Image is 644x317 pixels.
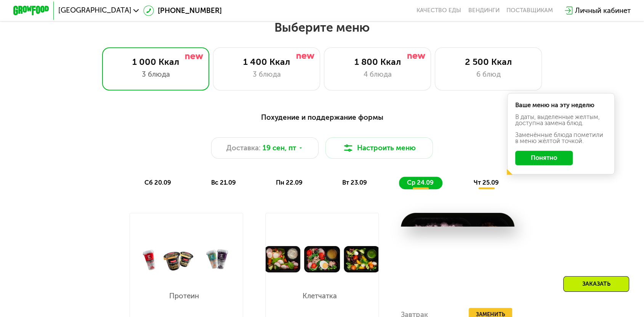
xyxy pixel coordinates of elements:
[407,179,434,186] span: ср 24.09
[276,179,302,186] span: пн 22.09
[575,5,631,16] div: Личный кабинет
[222,56,311,67] div: 1 400 Ккал
[29,20,615,35] h2: Выберите меню
[515,114,607,127] div: В даты, выделенные желтым, доступна замена блюд.
[226,143,261,153] span: Доставка:
[342,179,367,186] span: вт 23.09
[58,7,131,14] span: [GEOGRAPHIC_DATA]
[57,112,587,123] div: Похудение и поддержание формы
[444,69,533,80] div: 6 блюд
[325,137,433,159] button: Настроить меню
[515,102,607,108] div: Ваше меню на эту неделю
[563,276,629,292] div: Заказать
[211,179,236,186] span: вс 21.09
[111,56,200,67] div: 1 000 Ккал
[222,69,311,80] div: 3 блюда
[417,7,461,14] a: Качество еды
[143,5,222,16] a: [PHONE_NUMBER]
[515,151,573,165] button: Понятно
[444,56,533,67] div: 2 500 Ккал
[333,56,422,67] div: 1 800 Ккал
[111,69,200,80] div: 3 блюда
[474,179,499,186] span: чт 25.09
[333,69,422,80] div: 4 блюда
[468,7,500,14] a: Вендинги
[506,7,553,14] div: поставщикам
[515,132,607,145] div: Заменённые блюда пометили в меню жёлтой точкой.
[165,293,204,300] p: Протеин
[263,143,296,153] span: 19 сен, пт
[300,293,340,300] p: Клетчатка
[144,179,171,186] span: сб 20.09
